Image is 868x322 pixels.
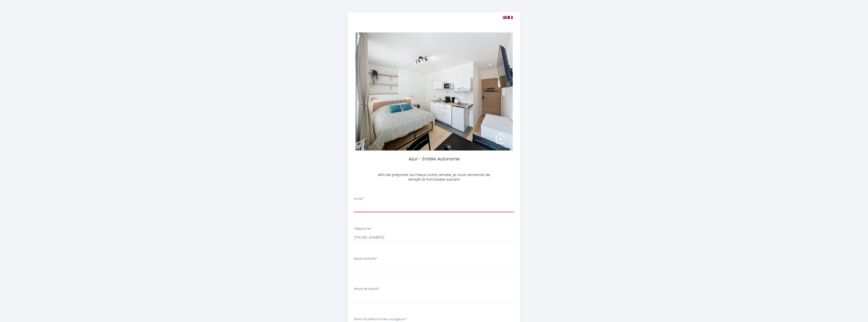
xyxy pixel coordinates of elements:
[354,287,380,291] label: Heure de départ
[354,197,364,201] label: Email
[378,173,490,182] h3: Afin de préparer au mieux votre arrivée, je vous remercie de remplir le formulaire suivant
[354,317,407,322] label: Noms et prénoms des voyageurs
[354,226,372,231] label: Téléphone
[508,16,513,19] img: fr.png
[354,256,377,261] label: Heure d'arrivée
[380,156,488,162] p: Azur - Entrée Autonome
[503,16,507,19] img: en.png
